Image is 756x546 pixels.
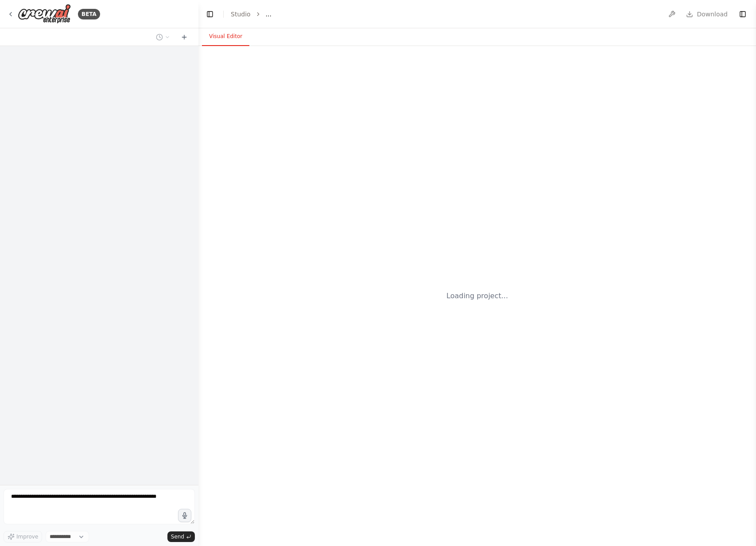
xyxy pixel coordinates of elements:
button: Show right sidebar [737,8,749,20]
nav: breadcrumb [231,10,271,19]
span: Send [171,533,184,540]
button: Send [167,531,195,542]
button: Click to speak your automation idea [178,509,191,522]
span: Improve [16,533,38,540]
div: BETA [78,9,100,19]
button: Switch to previous chat [152,32,174,42]
button: Improve [4,531,42,542]
button: Hide left sidebar [204,8,216,20]
img: Logo [18,4,71,24]
button: Visual Editor [202,27,249,46]
div: Loading project... [446,291,508,301]
a: Studio [231,11,251,18]
button: Start a new chat [177,32,191,42]
span: ... [266,10,271,19]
